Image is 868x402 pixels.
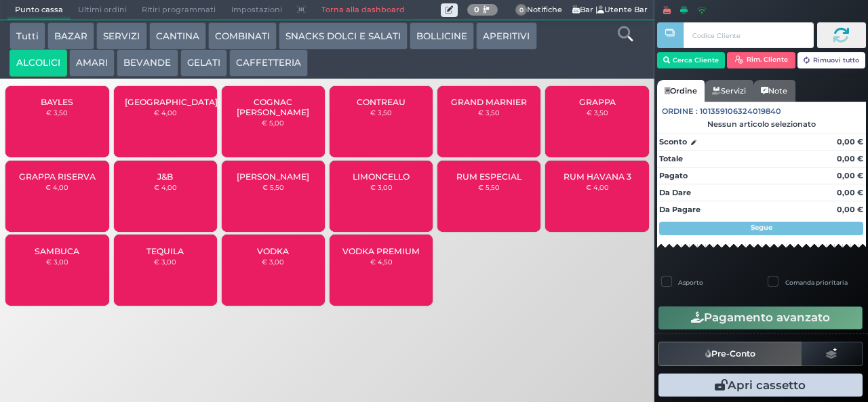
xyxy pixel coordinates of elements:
a: Torna alla dashboard [313,1,412,20]
span: Punto cassa [7,1,71,20]
span: Ordine : [662,106,698,117]
label: Comanda prioritaria [785,278,848,287]
div: Nessun articolo selezionato [657,119,866,129]
a: Servizi [705,80,753,102]
b: 0 [474,5,479,14]
button: BAZAR [47,22,94,49]
span: GRAPPA RISERVA [19,172,96,182]
small: € 4,50 [370,258,393,266]
span: COGNAC [PERSON_NAME] [233,97,314,117]
strong: Totale [659,154,683,163]
button: CAFFETTERIA [229,49,308,77]
span: SAMBUCA [35,246,79,256]
strong: 0,00 € [837,188,863,197]
strong: Sconto [659,136,687,148]
small: € 3,00 [154,258,176,266]
span: RUM HAVANA 3 [564,172,631,182]
span: J&B [157,172,173,182]
span: 101359106324019840 [700,106,781,117]
span: GRAND MARNIER [451,97,527,107]
span: Ultimi ordini [71,1,134,20]
strong: 0,00 € [837,137,863,146]
small: € 4,00 [154,108,177,117]
span: TEQUILA [146,246,184,256]
small: € 3,50 [478,108,500,117]
small: € 5,00 [262,119,284,127]
strong: 0,00 € [837,205,863,214]
span: [GEOGRAPHIC_DATA] [125,97,218,107]
small: € 3,50 [587,108,608,117]
strong: Da Pagare [659,205,701,214]
small: € 3,50 [46,108,68,117]
small: € 3,00 [262,258,284,266]
label: Asporto [678,278,703,287]
span: Impostazioni [224,1,290,20]
button: Pagamento avanzato [658,306,863,329]
button: SERVIZI [96,22,146,49]
button: BOLLICINE [410,22,474,49]
button: ALCOLICI [9,49,67,77]
a: Note [753,80,795,102]
button: AMARI [69,49,115,77]
span: BAYLES [41,97,73,107]
button: Apri cassetto [658,374,863,397]
button: APERITIVI [476,22,536,49]
button: Tutti [9,22,45,49]
span: CONTREAU [357,97,406,107]
span: VODKA PREMIUM [342,246,420,256]
strong: 0,00 € [837,171,863,180]
small: € 4,00 [586,183,609,191]
button: Cerca Cliente [657,52,726,68]
strong: Pagato [659,171,688,180]
button: SNACKS DOLCI E SALATI [279,22,408,49]
span: [PERSON_NAME] [237,172,309,182]
small: € 3,00 [46,258,68,266]
small: € 5,50 [478,183,500,191]
small: € 5,50 [262,183,284,191]
button: COMBINATI [208,22,277,49]
button: CANTINA [149,22,206,49]
span: GRAPPA [579,97,616,107]
strong: Da Dare [659,188,691,197]
input: Codice Cliente [684,22,813,48]
small: € 3,00 [370,183,393,191]
strong: Segue [751,223,772,232]
span: VODKA [257,246,289,256]
span: LIMONCELLO [353,172,410,182]
span: 0 [515,4,528,16]
button: Pre-Conto [658,342,802,366]
strong: 0,00 € [837,154,863,163]
small: € 4,00 [154,183,177,191]
button: BEVANDE [117,49,178,77]
button: GELATI [180,49,227,77]
small: € 4,00 [45,183,68,191]
span: RUM ESPECIAL [456,172,521,182]
button: Rim. Cliente [727,52,795,68]
button: Rimuovi tutto [797,52,866,68]
small: € 3,50 [370,108,392,117]
span: Ritiri programmati [134,1,223,20]
a: Ordine [657,80,705,102]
